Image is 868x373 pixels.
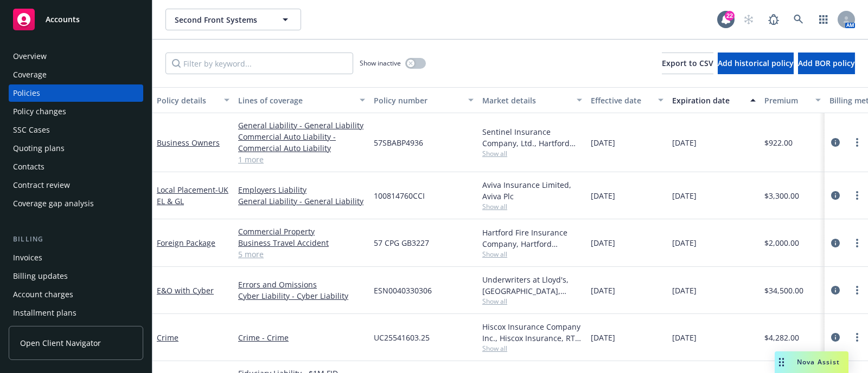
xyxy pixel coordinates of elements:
a: Policy changes [9,103,143,120]
a: Billing updates [9,267,143,285]
a: Policies [9,84,143,102]
span: [DATE] [591,332,615,343]
div: Hiscox Insurance Company Inc., Hiscox Insurance, RT Specialty Insurance Services, LLC (RSG Specia... [482,321,582,344]
a: more [851,136,864,149]
a: Employers Liability [238,184,365,195]
a: Invoices [9,249,143,266]
a: Local Placement [157,185,228,206]
a: circleInformation [829,136,842,149]
a: General Liability - General Liability [238,120,365,131]
span: Open Client Navigator [20,337,101,349]
span: $922.00 [764,137,793,148]
button: Export to CSV [662,53,713,74]
div: Drag to move [775,351,788,373]
div: Underwriters at Lloyd's, [GEOGRAPHIC_DATA], [PERSON_NAME] of [GEOGRAPHIC_DATA], RT Specialty Insu... [482,274,582,297]
div: Market details [482,95,570,106]
span: [DATE] [672,137,697,148]
a: Coverage [9,66,143,83]
div: Overview [13,48,47,65]
div: Coverage gap analysis [13,195,94,212]
div: Aviva Insurance Limited, Aviva Plc [482,179,582,202]
a: circleInformation [829,237,842,250]
span: $2,000.00 [764,237,799,248]
a: Report a Bug [763,9,784,30]
a: E&O with Cyber [157,285,214,296]
a: more [851,331,864,344]
span: [DATE] [672,332,697,343]
span: $4,282.00 [764,332,799,343]
span: [DATE] [672,285,697,296]
a: Account charges [9,286,143,303]
a: Crime [157,332,178,343]
div: Lines of coverage [238,95,353,106]
span: [DATE] [672,190,697,201]
a: more [851,189,864,202]
div: Policies [13,84,40,102]
a: Quoting plans [9,140,143,157]
span: [DATE] [591,285,615,296]
a: Switch app [813,9,834,30]
button: Effective date [586,87,668,113]
a: 5 more [238,248,365,260]
a: Installment plans [9,304,143,322]
span: 100814760CCI [374,190,425,201]
span: [DATE] [591,237,615,248]
div: Expiration date [672,95,744,106]
button: Expiration date [668,87,760,113]
a: Business Owners [157,138,220,148]
span: [DATE] [591,190,615,201]
button: Policy number [369,87,478,113]
a: more [851,284,864,297]
a: General Liability - General Liability [238,195,365,207]
div: Premium [764,95,809,106]
button: Policy details [152,87,234,113]
a: Coverage gap analysis [9,195,143,212]
div: Billing updates [13,267,68,285]
input: Filter by keyword... [165,53,353,74]
span: Show all [482,344,582,353]
a: Crime - Crime [238,332,365,343]
div: Billing [9,234,143,245]
span: $3,300.00 [764,190,799,201]
a: circleInformation [829,331,842,344]
button: Market details [478,87,586,113]
a: Search [788,9,809,30]
span: Show all [482,250,582,259]
span: Show all [482,297,582,306]
span: 57SBABP4936 [374,137,423,148]
div: Contract review [13,176,70,194]
span: UC25541603.25 [374,332,430,343]
div: Sentinel Insurance Company, Ltd., Hartford Insurance Group [482,126,582,149]
a: Errors and Omissions [238,279,365,290]
button: Nova Assist [775,351,848,373]
a: circleInformation [829,189,842,202]
a: Foreign Package [157,238,215,248]
div: Hartford Fire Insurance Company, Hartford Insurance Group [482,227,582,250]
div: Contacts [13,158,44,175]
a: more [851,237,864,250]
a: Cyber Liability - Cyber Liability [238,290,365,302]
div: SSC Cases [13,121,50,139]
div: Account charges [13,286,73,303]
a: 1 more [238,154,365,165]
a: Business Travel Accident [238,237,365,248]
div: 22 [725,11,735,21]
a: circleInformation [829,284,842,297]
button: Add BOR policy [798,53,855,74]
div: Installment plans [13,304,76,322]
span: Show inactive [360,58,401,68]
span: ESN0040330306 [374,285,432,296]
a: Accounts [9,4,143,35]
div: Coverage [13,66,47,83]
a: Commercial Property [238,226,365,237]
button: Second Front Systems [165,9,301,30]
span: Accounts [46,15,80,24]
a: Start snowing [738,9,759,30]
div: Policy changes [13,103,66,120]
div: Quoting plans [13,140,65,157]
a: Contacts [9,158,143,175]
div: Policy details [157,95,218,106]
span: Export to CSV [662,58,713,68]
span: Nova Assist [797,357,840,367]
span: 57 CPG GB3227 [374,237,429,248]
